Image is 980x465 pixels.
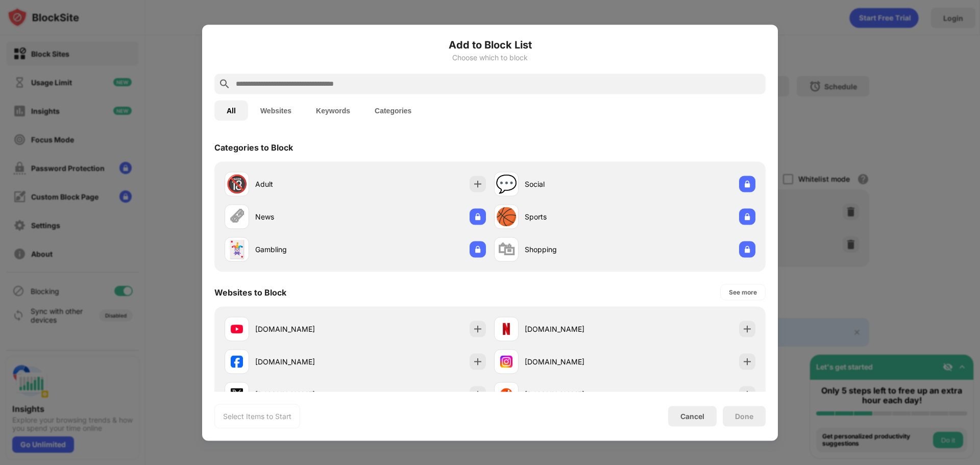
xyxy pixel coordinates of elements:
div: Categories to Block [214,142,293,152]
div: 🃏 [226,239,248,260]
img: favicons [231,388,243,400]
img: favicons [500,355,512,368]
button: Keywords [304,100,362,120]
div: 🛍 [498,239,515,260]
img: favicons [500,323,512,335]
div: [DOMAIN_NAME] [525,324,625,334]
div: 🗞 [228,206,246,227]
div: News [255,211,355,222]
div: [DOMAIN_NAME] [525,356,625,367]
img: favicons [231,323,243,335]
div: [DOMAIN_NAME] [255,389,355,400]
div: Cancel [680,412,704,421]
div: Gambling [255,244,355,255]
div: Done [735,412,753,420]
div: Sports [525,211,625,222]
div: 💬 [496,174,517,194]
div: [DOMAIN_NAME] [255,356,355,367]
div: See more [729,287,757,297]
img: favicons [231,355,243,368]
div: [DOMAIN_NAME] [255,324,355,334]
div: Select Items to Start [223,411,291,421]
div: [DOMAIN_NAME] [525,389,625,400]
div: Shopping [525,244,625,255]
button: Categories [362,100,424,120]
div: Choose which to block [214,53,766,61]
div: 🔞 [226,174,248,194]
button: All [214,100,248,120]
img: search.svg [218,78,231,90]
img: favicons [500,388,512,400]
div: Adult [255,179,355,189]
div: Websites to Block [214,287,286,297]
h6: Add to Block List [214,37,766,52]
div: 🏀 [496,206,517,227]
button: Websites [248,100,304,120]
div: Social [525,179,625,189]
